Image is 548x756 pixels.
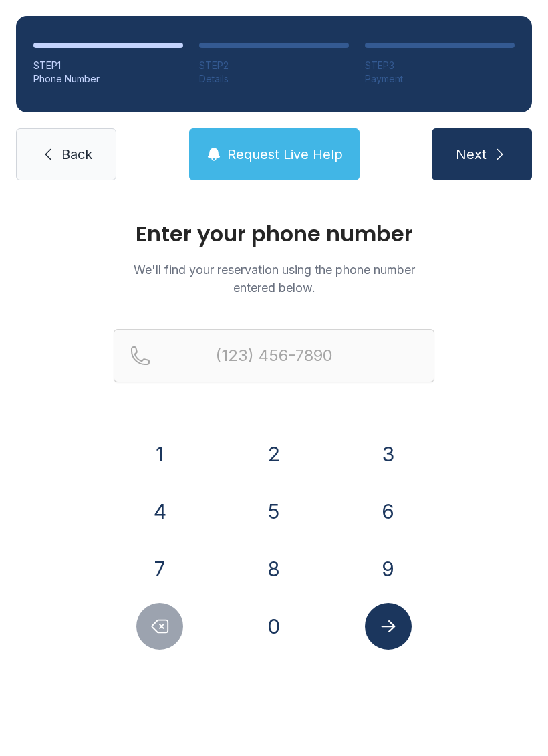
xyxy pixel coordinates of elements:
[199,72,349,86] div: Details
[136,545,183,592] button: 7
[136,430,183,477] button: 1
[251,545,297,592] button: 8
[199,59,349,72] div: STEP 2
[251,488,297,535] button: 5
[61,145,92,164] span: Back
[136,603,183,650] button: Delete number
[227,145,343,164] span: Request Live Help
[365,603,412,650] button: Submit lookup form
[33,72,183,86] div: Phone Number
[33,59,183,72] div: STEP 1
[365,430,412,477] button: 3
[365,59,515,72] div: STEP 3
[365,545,412,592] button: 9
[251,430,297,477] button: 2
[114,223,434,245] h1: Enter your phone number
[114,329,434,382] input: Reservation phone number
[114,261,434,297] p: We'll find your reservation using the phone number entered below.
[456,145,487,164] span: Next
[251,603,297,650] button: 0
[136,488,183,535] button: 4
[365,72,515,86] div: Payment
[365,488,412,535] button: 6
